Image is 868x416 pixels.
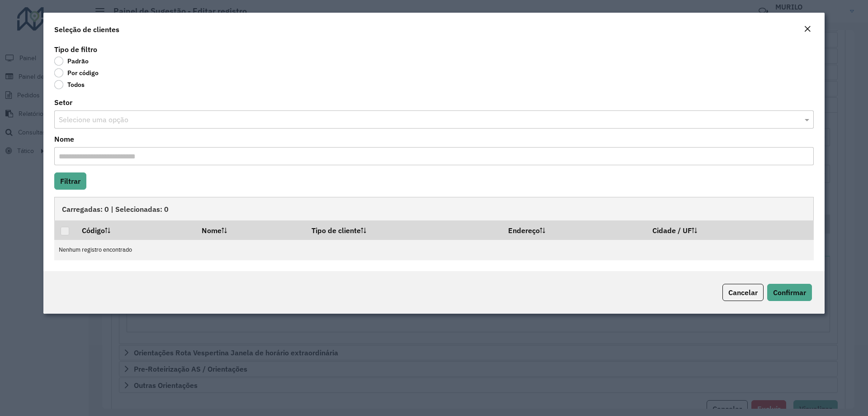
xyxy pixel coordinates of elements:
[722,284,764,301] button: Cancelar
[54,197,814,220] div: Carregadas: 0 | Selecionadas: 0
[54,240,814,260] td: Nenhum registro encontrado
[54,80,85,89] label: Todos
[502,220,646,239] th: Endereço
[75,220,195,239] th: Código
[54,24,119,35] h4: Seleção de clientes
[728,288,758,297] span: Cancelar
[54,172,86,190] button: Filtrar
[54,97,72,108] label: Setor
[773,288,806,297] span: Confirmar
[54,134,74,144] label: Nome
[646,220,814,239] th: Cidade / UF
[54,57,89,66] label: Padrão
[801,24,814,35] button: Close
[767,284,812,301] button: Confirmar
[306,220,502,239] th: Tipo de cliente
[804,25,811,33] em: Fechar
[54,68,99,77] label: Por código
[54,44,97,55] label: Tipo de filtro
[195,220,306,239] th: Nome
